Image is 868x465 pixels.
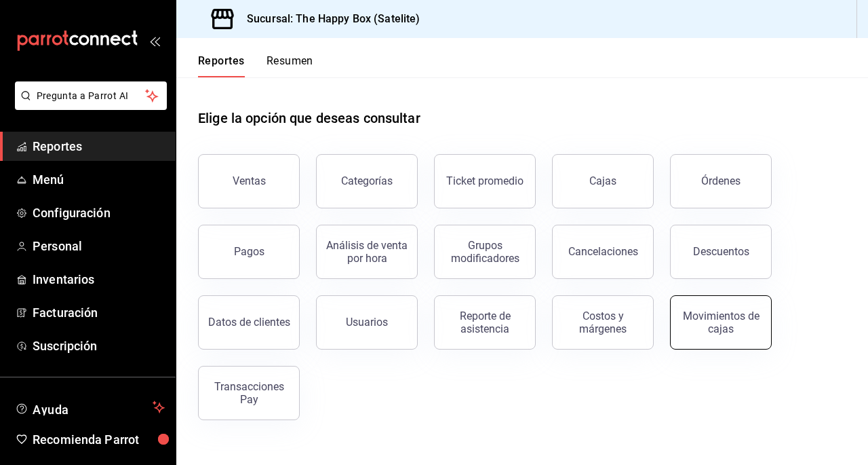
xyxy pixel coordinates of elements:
button: Ticket promedio [434,154,536,208]
span: Menú [33,170,165,189]
div: Transacciones Pay [207,380,291,406]
a: Pregunta a Parrot AI [9,98,167,113]
span: Configuración [33,204,165,222]
div: Costos y márgenes [561,310,645,335]
div: Ventas [233,174,266,187]
button: Grupos modificadores [434,225,536,279]
span: Reportes [33,137,165,155]
button: Costos y márgenes [552,295,654,350]
div: Datos de clientes [208,316,290,329]
button: Cancelaciones [552,225,654,279]
button: Transacciones Pay [198,366,300,420]
button: Usuarios [316,295,418,350]
button: Órdenes [670,154,772,208]
h1: Elige la opción que deseas consultar [198,108,420,128]
button: open_drawer_menu [149,35,160,46]
span: Personal [33,237,165,255]
div: Grupos modificadores [443,239,527,265]
button: Pregunta a Parrot AI [15,81,167,110]
button: Movimientos de cajas [670,295,772,350]
button: Resumen [267,54,313,77]
div: Movimientos de cajas [679,310,763,335]
button: Ventas [198,154,300,208]
div: Descuentos [693,245,749,258]
span: Facturación [33,303,165,322]
span: Recomienda Parrot [33,430,165,449]
div: Pagos [234,245,264,258]
div: Órdenes [701,174,741,187]
div: Cancelaciones [568,245,638,258]
h3: Sucursal: The Happy Box (Satelite) [236,11,420,27]
span: Suscripción [33,337,165,355]
button: Reportes [198,54,245,77]
button: Análisis de venta por hora [316,225,418,279]
button: Cajas [552,154,654,208]
button: Datos de clientes [198,295,300,350]
span: Ayuda [33,399,147,415]
button: Pagos [198,225,300,279]
span: Pregunta a Parrot AI [37,89,146,103]
span: Inventarios [33,270,165,289]
div: Análisis de venta por hora [325,239,409,265]
button: Categorías [316,154,418,208]
div: Usuarios [346,316,388,329]
div: navigation tabs [198,54,313,77]
div: Cajas [589,174,616,187]
div: Ticket promedio [446,174,524,187]
div: Reporte de asistencia [443,310,527,335]
button: Descuentos [670,225,772,279]
button: Reporte de asistencia [434,295,536,350]
div: Categorías [341,174,393,187]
